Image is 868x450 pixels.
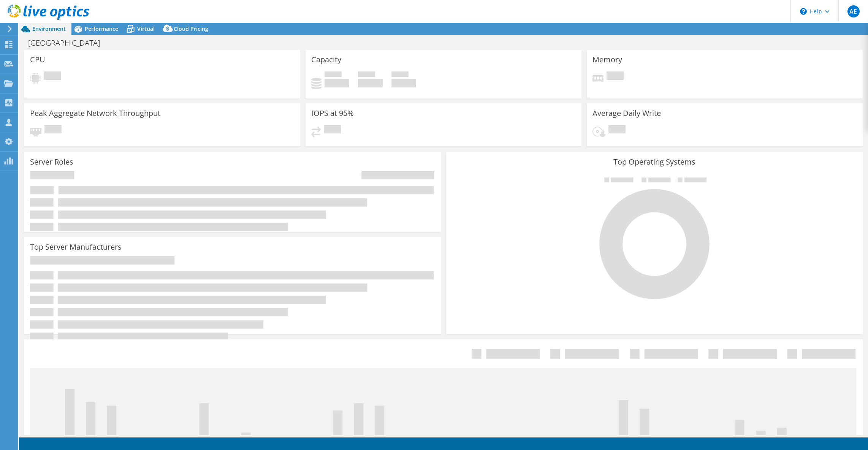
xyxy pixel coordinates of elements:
span: Total [391,71,409,79]
h3: Average Daily Write [592,109,661,117]
h1: [GEOGRAPHIC_DATA] [25,39,112,47]
h3: Peak Aggregate Network Throughput [30,109,160,117]
span: AE [847,5,860,17]
h3: Top Server Manufacturers [30,243,122,251]
span: Pending [607,71,624,82]
h3: Top Operating Systems [452,158,857,166]
span: Pending [44,71,61,82]
h4: 0 GiB [391,79,416,87]
span: Virtual [137,25,155,32]
span: Used [325,71,342,79]
h3: Server Roles [30,158,73,166]
h3: Memory [592,55,622,64]
h3: IOPS at 95% [311,109,354,117]
h3: CPU [30,55,45,64]
h4: 0 GiB [358,79,383,87]
h4: 0 GiB [325,79,349,87]
svg: \n [800,8,807,15]
span: Environment [32,25,66,32]
span: Performance [85,25,118,32]
span: Pending [608,125,626,135]
span: Pending [44,125,62,135]
span: Cloud Pricing [174,25,208,32]
span: Pending [324,125,341,135]
h3: Capacity [311,55,341,64]
span: Free [358,71,375,79]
